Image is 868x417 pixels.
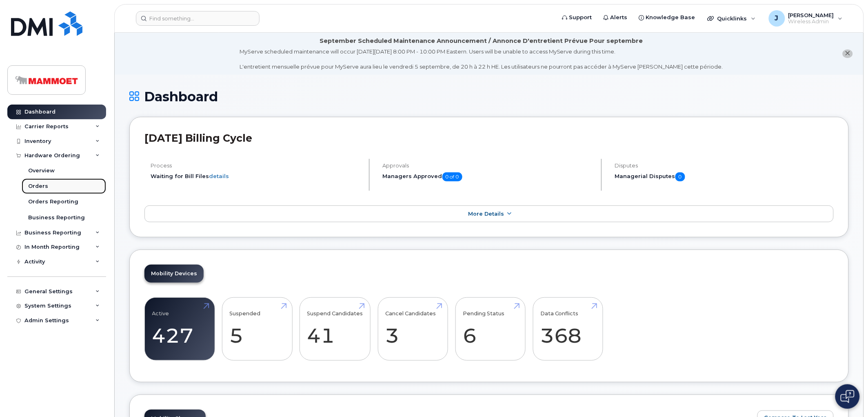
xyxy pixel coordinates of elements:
a: details [209,173,229,179]
h4: Disputes [615,163,834,169]
li: Waiting for Bill Files [151,172,362,180]
a: Suspended 5 [230,302,285,356]
div: MyServe scheduled maintenance will occur [DATE][DATE] 8:00 PM - 10:00 PM Eastern. Users will be u... [240,48,723,71]
a: Data Conflicts 368 [540,302,595,356]
span: 0 of 0 [442,172,462,181]
h4: Process [151,163,362,169]
a: Mobility Devices [144,265,204,283]
span: More Details [468,211,504,217]
h5: Managerial Disputes [615,172,834,181]
a: Pending Status 6 [463,302,518,356]
span: 0 [675,172,685,181]
div: September Scheduled Maintenance Announcement / Annonce D'entretient Prévue Pour septembre [320,37,643,45]
h2: [DATE] Billing Cycle [144,132,834,144]
a: Cancel Candidates 3 [385,302,440,356]
a: Suspend Candidates 41 [307,302,363,356]
h1: Dashboard [129,89,849,104]
img: Open chat [841,390,855,403]
button: close notification [843,49,853,58]
h4: Approvals [383,163,594,169]
h5: Managers Approved [383,172,594,181]
a: Active 427 [152,302,207,356]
